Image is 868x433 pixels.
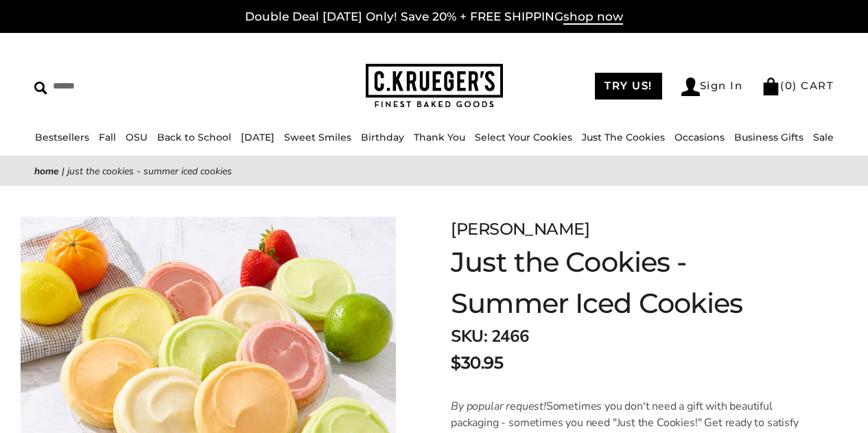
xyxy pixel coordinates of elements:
[245,10,623,25] a: Double Deal [DATE] Only! Save 20% + FREE SHIPPINGshop now
[475,131,572,143] a: Select Your Cookies
[62,165,64,178] span: |
[734,131,804,143] a: Business Gifts
[451,217,799,242] div: [PERSON_NAME]
[595,73,662,100] a: TRY US!
[451,242,799,324] h1: Just the Cookies - Summer Iced Cookies
[34,82,47,95] img: Search
[451,351,503,375] span: $30.95
[675,131,725,143] a: Occasions
[34,165,59,178] a: Home
[813,131,834,143] a: Sale
[67,165,232,178] span: Just the Cookies - Summer Iced Cookies
[681,78,743,96] a: Sign In
[34,75,218,97] input: Search
[681,78,700,96] img: Account
[366,64,503,108] img: C.KRUEGER'S
[762,78,780,95] img: Bag
[563,10,623,25] span: shop now
[35,131,89,143] a: Bestsellers
[99,131,116,143] a: Fall
[414,131,465,143] a: Thank You
[157,131,231,143] a: Back to School
[762,79,834,92] a: (0) CART
[126,131,148,143] a: OSU
[284,131,351,143] a: Sweet Smiles
[361,131,404,143] a: Birthday
[34,163,834,179] nav: breadcrumbs
[241,131,274,143] a: [DATE]
[582,131,665,143] a: Just The Cookies
[491,325,528,347] span: 2466
[451,399,546,414] em: By popular request!
[785,79,793,92] span: 0
[451,325,487,347] strong: SKU:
